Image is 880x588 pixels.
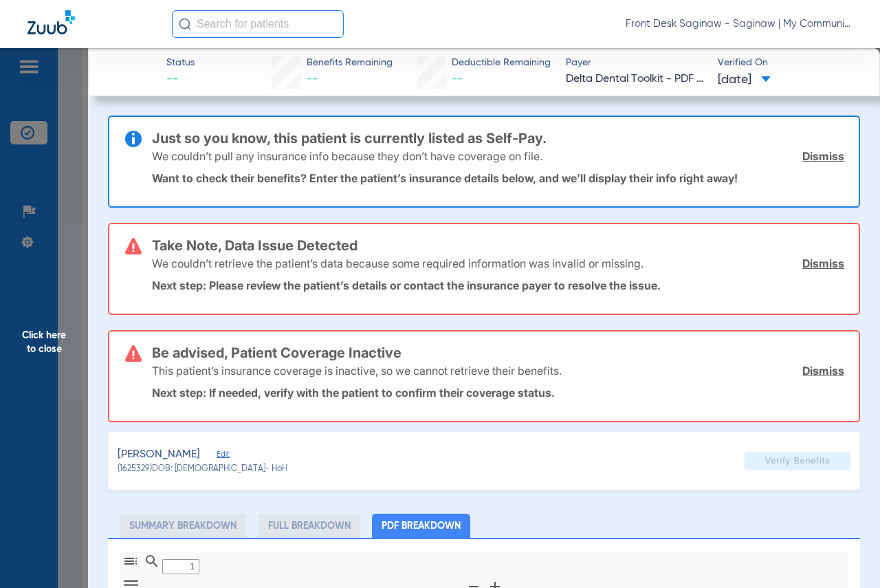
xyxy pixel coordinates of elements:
span: Payer [566,56,705,70]
span: Delta Dental Toolkit - PDF - Bot [566,71,705,88]
span: (1625329) DOB: [DEMOGRAPHIC_DATA] - HoH [118,464,287,476]
span: [PERSON_NAME] [118,446,200,464]
span: Benefits Remaining [307,56,393,70]
a: Dismiss [802,364,844,378]
span: Edit [217,450,229,463]
span: -- [166,71,195,88]
li: Full Breakdown [258,514,360,538]
img: info-icon [125,131,142,147]
iframe: Chat Widget [811,522,880,588]
button: Find in Document [140,552,164,571]
img: error-icon [125,238,142,254]
span: [DATE] [718,72,771,89]
img: Search Icon [179,18,191,30]
span: -- [452,74,463,85]
button: Toggle Sidebar [119,552,142,571]
li: Summary Breakdown [120,514,246,538]
pdf-shy-button: Toggle Sidebar [120,561,141,571]
h3: Be advised, Patient Coverage Inactive [152,346,844,360]
span: Front Desk Saginaw - Saginaw | My Community Dental Centers [626,17,852,31]
h3: Take Note, Data Issue Detected [152,239,844,252]
h3: Just so you know, this patient is currently listed as Self-Pay. [152,131,844,145]
span: -- [307,74,318,85]
input: Page [162,559,199,574]
input: Search for patients [172,10,344,38]
img: Zuub Logo [27,10,75,34]
li: PDF Breakdown [372,514,470,538]
p: We couldn’t pull any insurance info because they don’t have coverage on file. [152,149,542,163]
img: error-icon [125,345,142,362]
p: Next step: Please review the patient’s details or contact the insurance payer to resolve the issue. [152,279,844,292]
p: Want to check their benefits? Enter the patient’s insurance details below, and we’ll display thei... [152,171,844,185]
span: Status [166,56,195,70]
p: Next step: If needed, verify with the patient to confirm their coverage status. [152,386,844,400]
a: Dismiss [802,257,844,270]
p: We couldn’t retrieve the patient’s data because some required information was invalid or missing. [152,257,643,270]
p: This patient’s insurance coverage is inactive, so we cannot retrieve their benefits. [152,364,562,378]
span: Verified On [718,56,857,70]
pdf-shy-button: Find in Document [141,561,162,571]
span: Deductible Remaining [452,56,551,70]
a: Dismiss [802,149,844,163]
